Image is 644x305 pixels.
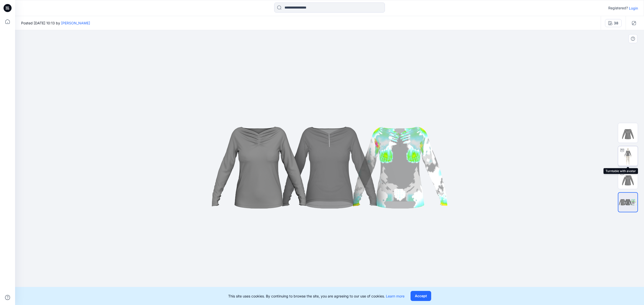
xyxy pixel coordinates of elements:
a: [PERSON_NAME] [61,21,90,25]
div: 38 [614,20,618,26]
a: Learn more [386,294,405,298]
span: Posted [DATE] 10:13 by [21,20,90,26]
img: All colorways [618,196,637,208]
button: Accept [411,291,431,301]
img: Turntable with avatar [618,146,638,166]
p: This site uses cookies. By continuing to browse the site, you are agreeing to our use of cookies. [228,293,405,299]
img: eyJhbGciOiJIUzI1NiIsImtpZCI6IjAiLCJzbHQiOiJzZXMiLCJ0eXAiOiJKV1QifQ.eyJkYXRhIjp7InR5cGUiOiJzdG9yYW... [204,92,455,243]
p: Login [629,6,638,11]
img: Turntable without avatar [618,169,638,189]
img: Front [618,123,638,143]
p: Registered? [608,5,628,11]
button: 38 [605,19,622,27]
